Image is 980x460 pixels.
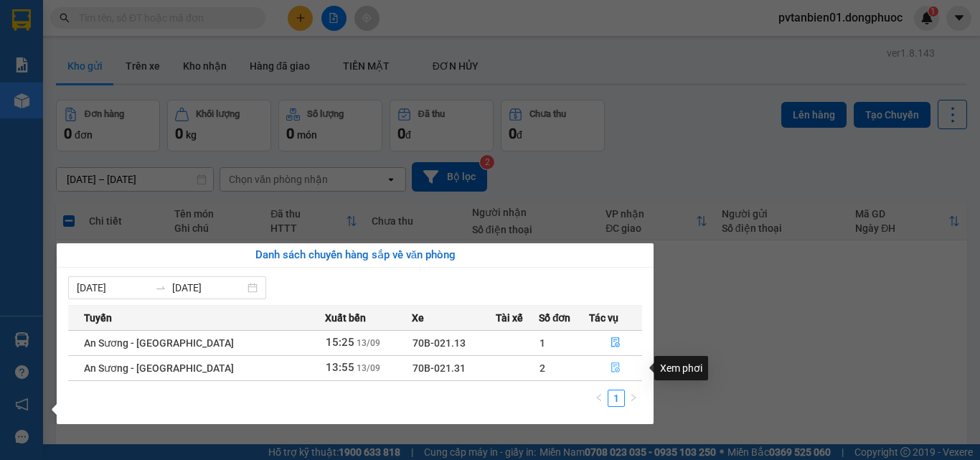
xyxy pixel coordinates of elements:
[113,43,197,61] span: 01 Võ Văn Truyện, KP.1, Phường 2
[496,310,523,326] span: Tài xế
[113,23,193,41] span: Bến xe [GEOGRAPHIC_DATA]
[84,362,234,374] span: An Sương - [GEOGRAPHIC_DATA]
[595,393,603,402] span: left
[84,310,112,326] span: Tuyến
[611,337,621,349] span: file-done
[5,9,69,72] img: logo
[155,282,166,294] span: swap-right
[590,357,641,380] button: file-done
[113,64,176,72] span: Hotline: 19001152
[590,332,641,355] button: file-done
[608,390,625,407] li: 1
[539,310,571,326] span: Số đơn
[68,247,642,264] div: Danh sách chuyến hàng sắp về văn phòng
[326,361,354,374] span: 13:55
[654,356,708,380] div: Xem phơi
[611,362,621,374] span: file-done
[540,362,545,374] span: 2
[608,390,624,406] a: 1
[625,390,642,407] li: Next Page
[413,362,466,374] span: 70B-021.31
[4,104,88,113] span: In ngày:
[155,282,166,294] span: to
[629,393,638,402] span: right
[84,337,234,349] span: An Sương - [GEOGRAPHIC_DATA]
[326,336,354,349] span: 15:25
[4,93,150,101] span: [PERSON_NAME]:
[540,337,545,349] span: 1
[32,104,88,113] span: 12:07:11 [DATE]
[72,91,151,102] span: VPTB1309250006
[590,390,608,407] button: left
[413,337,466,349] span: 70B-021.13
[357,363,380,373] span: 13/09
[113,8,197,20] strong: ĐỒNG PHƯỚC
[77,280,149,296] input: Từ ngày
[325,310,366,326] span: Xuất bến
[357,338,380,348] span: 13/09
[589,310,618,326] span: Tác vụ
[412,310,424,326] span: Xe
[172,280,245,296] input: Đến ngày
[590,390,608,407] li: Previous Page
[39,78,176,89] span: -----------------------------------------
[625,390,642,407] button: right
